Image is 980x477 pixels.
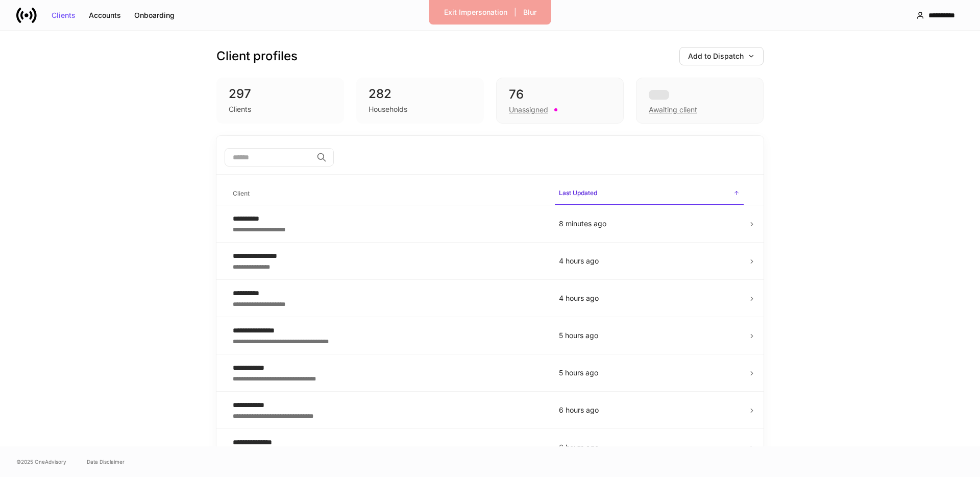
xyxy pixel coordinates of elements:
h6: Last Updated [559,188,597,198]
div: Households [369,104,407,114]
button: Onboarding [128,7,181,23]
p: 4 hours ago [559,293,740,303]
div: 76Unassigned [496,78,624,124]
p: 5 hours ago [559,330,740,341]
span: Client [229,183,547,204]
button: Accounts [82,7,128,23]
div: Clients [229,104,251,114]
a: Data Disclaimer [87,458,125,466]
p: 5 hours ago [559,368,740,378]
button: Clients [45,7,82,23]
div: 297 [229,86,332,102]
h3: Client profiles [216,48,298,64]
div: Awaiting client [636,78,764,124]
div: 282 [369,86,472,102]
div: 76 [509,86,611,103]
button: Blur [517,4,543,20]
div: Add to Dispatch [688,53,755,60]
div: Onboarding [134,12,175,19]
div: Unassigned [509,105,548,115]
p: 6 hours ago [559,405,740,415]
div: Blur [523,9,536,16]
button: Exit Impersonation [437,4,514,20]
span: Last Updated [555,183,744,205]
p: 6 hours ago [559,442,740,452]
h6: Client [233,188,250,198]
p: 4 hours ago [559,256,740,266]
div: Clients [52,12,76,19]
p: 8 minutes ago [559,219,740,229]
span: © 2025 OneAdvisory [16,458,66,466]
div: Exit Impersonation [444,9,507,16]
div: Awaiting client [649,105,697,115]
button: Add to Dispatch [679,47,764,65]
div: Accounts [89,12,121,19]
